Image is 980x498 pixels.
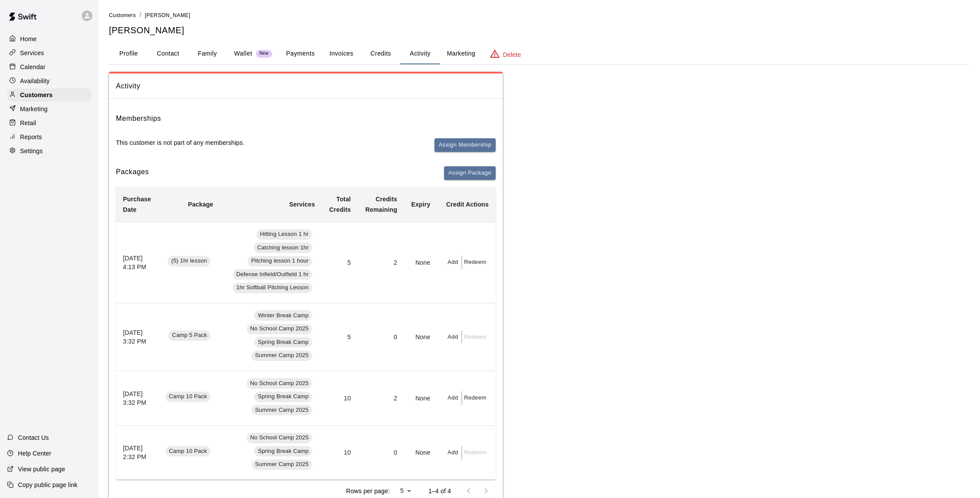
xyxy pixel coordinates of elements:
[145,12,190,18] span: [PERSON_NAME]
[20,49,44,57] p: Services
[20,63,45,71] p: Calendar
[503,50,521,59] p: Delete
[116,425,158,480] th: [DATE] 2:32 PM
[140,11,141,20] li: /
[18,449,51,458] p: Help Center
[393,484,414,497] div: 5
[252,460,312,469] span: Summer Camp 2025
[7,32,91,46] div: Home
[165,447,210,456] span: Camp 10 Pack
[109,11,969,20] nav: breadcrumb
[116,187,496,480] table: simple table
[234,49,252,58] p: Wallet
[444,256,462,269] button: Add
[358,222,404,303] td: 2
[116,113,161,124] h6: Memberships
[116,138,245,147] p: This customer is not part of any memberships.
[252,406,312,414] span: Summer Camp 2025
[116,81,496,92] span: Activity
[322,303,358,371] td: 5
[20,77,50,85] p: Availability
[7,102,91,116] a: Marketing
[247,379,312,388] span: No School Camp 2025
[233,270,312,279] span: Defense Infield/Outfield 1 hr
[165,393,210,401] span: Camp 10 Pack
[116,303,158,371] th: [DATE] 3:32 PM
[7,74,91,88] a: Availability
[322,222,358,303] td: 5
[434,138,496,152] button: Assign Membership
[123,196,151,213] b: Purchase Date
[256,51,272,56] span: New
[168,258,213,265] a: (5) 1hr lesson
[358,371,404,426] td: 2
[404,222,437,303] td: None
[428,487,451,495] p: 1–4 of 4
[116,222,158,303] th: [DATE] 4:13 PM
[400,43,440,64] button: Activity
[248,257,312,265] span: Pitching lesson 1 hour
[233,284,312,292] span: 1hr Softball Pitching Lesson
[165,394,213,401] a: Camp 10 Pack
[188,201,213,208] b: Package
[20,147,43,155] p: Settings
[168,331,210,340] span: Camp 5 Pack
[322,425,358,480] td: 10
[358,303,404,371] td: 0
[7,116,91,130] a: Retail
[444,446,462,459] button: Add
[252,351,312,360] span: Summer Camp 2025
[444,330,462,344] button: Add
[18,433,49,442] p: Contact Us
[20,105,48,113] p: Marketing
[462,256,489,269] button: Redeem
[254,312,312,320] span: Winter Break Camp
[165,449,213,456] a: Camp 10 Pack
[444,391,462,405] button: Add
[18,480,77,489] p: Copy public page link
[279,43,322,64] button: Payments
[361,43,400,64] button: Credits
[188,43,227,64] button: Family
[440,43,482,64] button: Marketing
[7,46,91,60] a: Services
[346,487,390,495] p: Rows per page:
[247,325,312,333] span: No School Camp 2025
[7,144,91,158] a: Settings
[365,196,397,213] b: Credits Remaining
[109,12,136,18] span: Customers
[7,130,91,144] a: Reports
[462,391,489,405] button: Redeem
[109,43,148,64] button: Profile
[322,371,358,426] td: 10
[116,371,158,426] th: [DATE] 3:32 PM
[18,465,65,473] p: View public page
[254,447,312,456] span: Spring Break Camp
[168,257,210,265] span: (5) 1hr lesson
[404,371,437,426] td: None
[411,201,430,208] b: Expiry
[109,43,969,64] div: basic tabs example
[329,196,351,213] b: Total Credits
[444,166,496,180] button: Assign Package
[7,60,91,74] a: Calendar
[109,25,969,36] h5: [PERSON_NAME]
[404,425,437,480] td: None
[404,303,437,371] td: None
[168,333,213,340] a: Camp 5 Pack
[289,201,315,208] b: Services
[7,88,91,102] a: Customers
[20,119,36,127] p: Retail
[109,11,136,18] a: Customers
[247,434,312,442] span: No School Camp 2025
[322,43,361,64] button: Invoices
[148,43,188,64] button: Contact
[254,338,312,347] span: Spring Break Camp
[20,35,37,43] p: Home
